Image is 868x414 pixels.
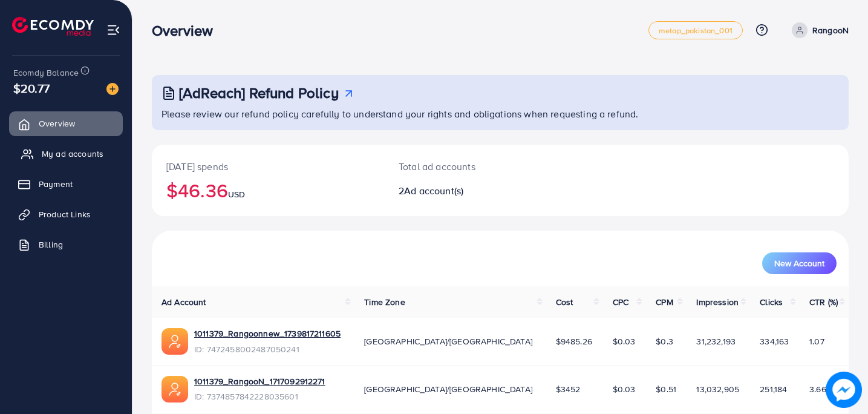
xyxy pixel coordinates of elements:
[194,343,341,355] span: ID: 7472458002487050241
[39,117,75,130] span: Overview
[13,79,50,97] span: $20.77
[166,159,370,174] p: [DATE] spends
[39,208,91,220] span: Product Links
[809,335,824,347] span: 1.07
[613,335,636,347] span: $0.03
[404,184,463,197] span: Ad account(s)
[9,202,123,226] a: Product Links
[809,383,826,395] span: 3.66
[106,23,120,37] img: menu
[556,296,573,308] span: Cost
[12,17,94,36] img: logo
[9,232,123,257] a: Billing
[656,296,673,308] span: CPM
[166,179,370,202] h2: $46.36
[399,159,544,174] p: Total ad accounts
[9,172,123,196] a: Payment
[556,335,592,347] span: $9485.26
[364,296,405,308] span: Time Zone
[162,107,841,121] p: Please review our refund policy carefully to understand your rights and obligations when requesti...
[787,22,849,38] a: RangooN
[696,335,736,347] span: 31,232,193
[613,383,636,395] span: $0.03
[696,296,739,308] span: Impression
[39,178,73,190] span: Payment
[760,383,787,395] span: 251,184
[556,383,581,395] span: $3452
[9,142,123,166] a: My ad accounts
[194,375,325,387] a: 1011379_RangooN_1717092912271
[179,84,339,102] h3: [AdReach] Refund Policy
[809,296,838,308] span: CTR (%)
[364,335,532,347] span: [GEOGRAPHIC_DATA]/[GEOGRAPHIC_DATA]
[162,296,206,308] span: Ad Account
[774,259,824,268] span: New Account
[656,383,676,395] span: $0.51
[826,372,861,407] img: image
[364,383,532,395] span: [GEOGRAPHIC_DATA]/[GEOGRAPHIC_DATA]
[106,83,119,95] img: image
[42,148,103,160] span: My ad accounts
[162,328,188,355] img: ic-ads-acc.e4c84228.svg
[812,23,849,38] p: RangooN
[399,185,544,197] h2: 2
[760,335,789,347] span: 334,163
[659,27,733,34] span: metap_pakistan_001
[648,21,743,39] a: metap_pakistan_001
[696,383,739,395] span: 13,032,905
[39,238,63,251] span: Billing
[194,327,341,340] a: 1011379_Rangoonnew_1739817211605
[194,390,325,402] span: ID: 7374857842228035601
[760,296,783,308] span: Clicks
[762,252,837,274] button: New Account
[152,22,223,39] h3: Overview
[13,67,79,79] span: Ecomdy Balance
[162,376,188,402] img: ic-ads-acc.e4c84228.svg
[228,188,245,200] span: USD
[656,335,673,347] span: $0.3
[613,296,628,308] span: CPC
[9,111,123,136] a: Overview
